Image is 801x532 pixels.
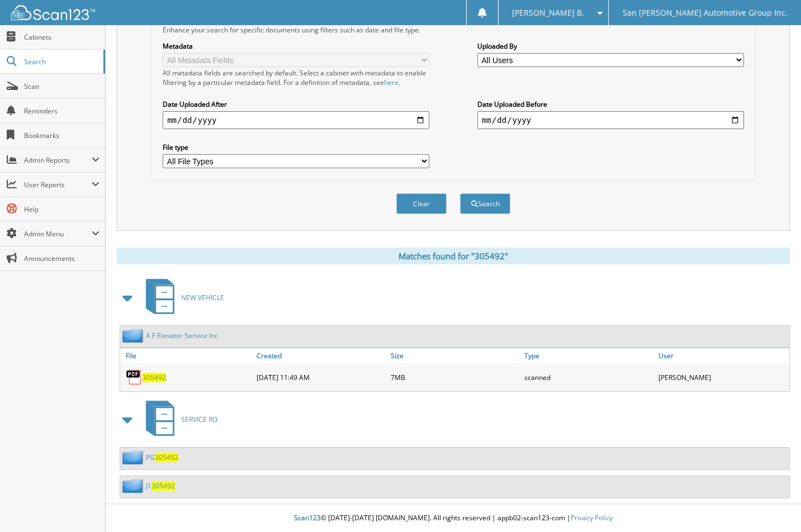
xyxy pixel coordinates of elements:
span: SERVICE RO [181,415,217,424]
a: File [120,348,254,363]
button: Search [460,193,510,214]
a: SERVICE RO [139,397,217,441]
button: Clear [396,193,447,214]
div: Matches found for "305492" [117,248,790,264]
a: 305492 [143,373,166,382]
input: end [477,111,744,129]
label: Uploaded By [477,41,744,51]
a: NEW VEHICLE [139,275,224,320]
span: Admin Menu [24,229,92,239]
div: © [DATE]-[DATE] [DOMAIN_NAME]. All rights reserved | appb02-scan123-com | [106,505,801,532]
span: NEW VEHICLE [181,293,224,302]
span: Scan123 [294,513,321,522]
img: PDF.png [126,369,143,386]
div: scanned [522,366,655,388]
a: Created [254,348,387,363]
a: here [384,78,399,87]
input: start [163,111,429,129]
a: Privacy Policy [571,513,613,522]
label: Metadata [163,41,429,51]
a: Type [522,348,655,363]
span: Bookmarks [24,131,99,140]
img: folder2.png [122,329,146,343]
span: [PERSON_NAME] B. [512,9,584,16]
span: 305492 [151,481,175,491]
div: All metadata fields are searched by default. Select a cabinet with metadata to enable filtering b... [163,68,429,87]
span: Help [24,205,99,214]
span: Admin Reports [24,155,92,165]
span: San [PERSON_NAME] Automotive Group Inc. [623,9,788,16]
div: [DATE] 11:49 AM [254,366,387,388]
label: Date Uploaded Before [477,99,744,109]
div: [PERSON_NAME] [656,366,789,388]
label: Date Uploaded After [163,99,429,109]
img: folder2.png [122,450,146,464]
span: Reminders [24,106,99,116]
img: scan123-logo-white.svg [11,5,95,20]
span: Cabinets [24,32,99,42]
span: Announcements [24,254,99,263]
a: A F Elevator Service Inc [146,331,218,340]
img: folder2.png [122,479,146,493]
span: User Reports [24,180,92,189]
span: Search [24,57,98,66]
a: J1305492 [146,481,175,491]
div: Enhance your search for specific documents using filters such as date and file type. [157,25,750,35]
span: Scan [24,82,99,91]
label: File type [163,142,429,152]
a: PG305492 [146,453,178,462]
a: Size [388,348,522,363]
span: 305492 [155,453,178,462]
div: 7MB [388,366,522,388]
a: User [656,348,789,363]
